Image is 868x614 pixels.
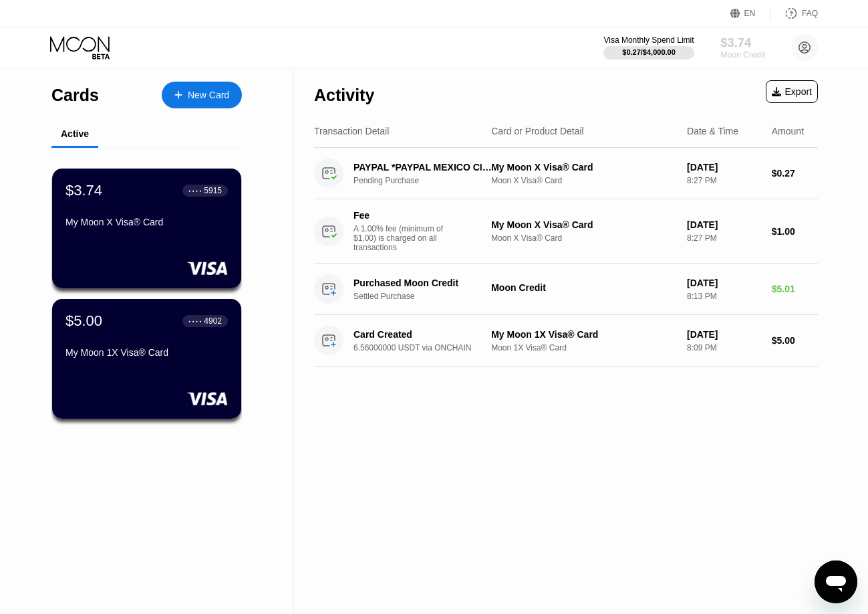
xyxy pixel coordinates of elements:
div: 8:27 PM [687,176,761,185]
div: $3.74 [65,182,102,199]
div: Visa Monthly Spend Limit$0.27/$4,000.00 [603,35,694,60]
div: My Moon X Visa® Card [65,217,228,227]
div: Transaction Detail [314,126,389,136]
div: [DATE] [687,329,761,340]
div: Amount [772,126,804,136]
div: ● ● ● ● [188,319,202,323]
div: Card or Product Detail [491,126,584,136]
div: Moon X Visa® Card [491,176,676,185]
div: Active [61,128,89,139]
div: Activity [314,86,374,105]
div: Settled Purchase [353,292,503,301]
div: $5.00 [772,335,818,346]
div: Export [772,86,812,97]
div: Export [766,80,818,103]
div: 8:13 PM [687,292,761,301]
div: 5915 [204,186,222,195]
div: New Card [188,90,229,101]
div: $0.27 / $4,000.00 [622,48,676,56]
div: $3.74 [720,35,765,49]
div: 6.56000000 USDT via ONCHAIN [353,343,503,352]
div: Fee [353,210,447,221]
div: $1.00 [772,226,818,237]
div: My Moon 1X Visa® Card [65,347,228,358]
iframe: Кнопка запуска окна обмена сообщениями [815,560,857,603]
div: Moon Credit [720,50,765,60]
div: $0.27 [772,168,818,179]
div: $3.74● ● ● ●5915My Moon X Visa® Card [52,169,241,288]
div: [DATE] [687,162,761,173]
div: $5.01 [772,284,818,294]
div: Date & Time [687,126,738,136]
div: My Moon X Visa® Card [491,219,676,230]
div: PAYPAL *PAYPAL MEXICO CITY MX [353,162,493,173]
div: A 1.00% fee (minimum of $1.00) is charged on all transactions [353,224,454,252]
div: My Moon 1X Visa® Card [491,329,676,340]
div: Card Created6.56000000 USDT via ONCHAINMy Moon 1X Visa® CardMoon 1X Visa® Card[DATE]8:09 PM$5.00 [314,315,818,367]
div: [DATE] [687,278,761,288]
div: FeeA 1.00% fee (minimum of $1.00) is charged on all transactionsMy Moon X Visa® CardMoon X Visa® ... [314,199,818,264]
div: EN [730,7,771,20]
div: Purchased Moon CreditSettled PurchaseMoon Credit[DATE]8:13 PM$5.01 [314,264,818,315]
div: FAQ [771,7,818,20]
div: 8:27 PM [687,233,761,243]
div: EN [744,9,756,18]
div: 4902 [204,316,222,326]
div: Cards [51,86,99,105]
div: $5.00 [65,312,102,330]
div: $3.74Moon Credit [720,35,765,60]
div: Moon 1X Visa® Card [491,343,676,352]
div: Visa Monthly Spend Limit [603,35,694,45]
div: My Moon X Visa® Card [491,162,676,173]
div: 8:09 PM [687,343,761,352]
div: Moon Credit [491,282,676,293]
div: New Card [162,82,242,108]
div: Card Created [353,329,493,340]
div: FAQ [802,9,818,18]
div: PAYPAL *PAYPAL MEXICO CITY MXPending PurchaseMy Moon X Visa® CardMoon X Visa® Card[DATE]8:27 PM$0.27 [314,148,818,199]
div: $5.00● ● ● ●4902My Moon 1X Visa® Card [52,299,241,419]
div: Pending Purchase [353,176,503,185]
div: [DATE] [687,219,761,230]
div: Purchased Moon Credit [353,278,493,288]
div: Moon X Visa® Card [491,233,676,243]
div: ● ● ● ● [188,189,202,193]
